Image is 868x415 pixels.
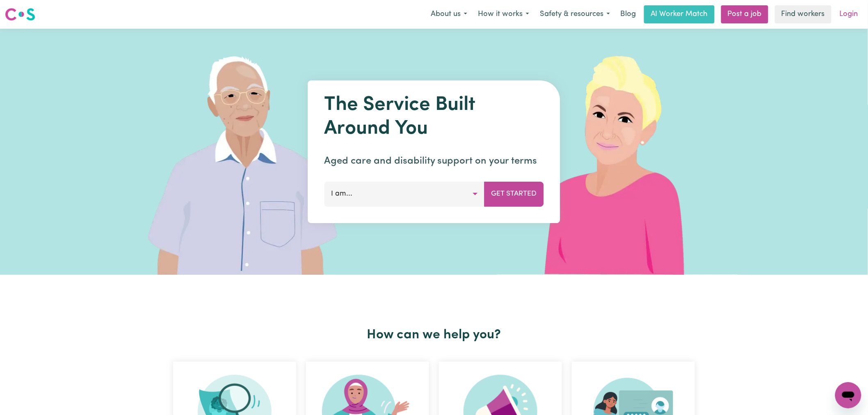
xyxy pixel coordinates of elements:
a: Find workers [775,5,831,23]
button: Safety & resources [535,6,615,23]
a: Careseekers logo [5,5,35,24]
p: Aged care and disability support on your terms [324,154,544,169]
button: About us [425,6,473,23]
h1: The Service Built Around You [324,93,544,141]
a: Login [835,5,863,23]
iframe: Button to launch messaging window [835,382,861,408]
button: Get Started [484,182,544,206]
a: Blog [615,5,641,23]
a: Post a job [721,5,768,23]
img: Careseekers logo [5,7,35,22]
a: AI Worker Match [644,5,715,23]
button: How it works [473,6,535,23]
button: I am... [324,182,485,206]
h2: How can we help you? [168,327,700,343]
